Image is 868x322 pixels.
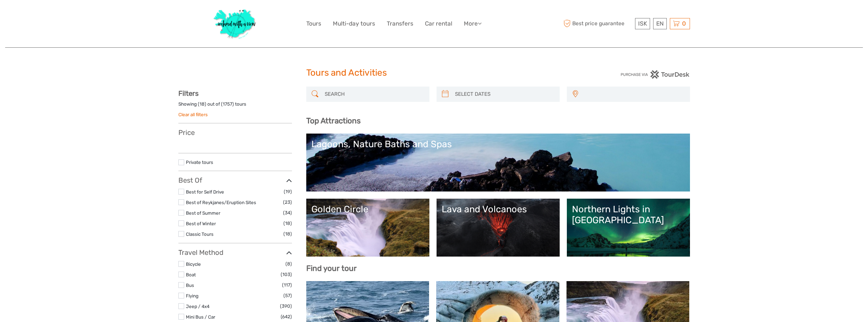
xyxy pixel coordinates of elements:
[283,198,292,206] span: (23)
[178,112,208,117] a: Clear all filters
[178,176,292,184] h3: Best Of
[281,313,292,321] span: (642)
[281,271,292,278] span: (103)
[283,219,292,227] span: (18)
[186,221,216,226] a: Best of Winter
[311,204,424,215] div: Golden Circle
[333,19,375,29] a: Multi-day tours
[285,260,292,268] span: (8)
[562,18,633,29] span: Best price guarantee
[283,209,292,217] span: (34)
[186,293,198,298] a: Flying
[200,101,205,107] label: 18
[322,88,426,100] input: SEARCH
[620,70,690,79] img: PurchaseViaTourDesk.png
[306,116,361,125] b: Top Attractions
[186,210,220,216] a: Best of Summer
[442,204,555,215] div: Lava and Volcanoes
[186,159,213,165] a: Private tours
[442,204,555,251] a: Lava and Volcanoes
[284,188,292,196] span: (19)
[186,314,215,320] a: Mini Bus / Car
[572,204,685,226] div: Northern Lights in [GEOGRAPHIC_DATA]
[186,189,224,195] a: Best for Self Drive
[306,67,562,78] h1: Tours and Activities
[186,231,214,237] a: Classic Tours
[186,261,201,267] a: Bicycle
[178,248,292,257] h3: Travel Method
[178,89,198,97] strong: Filters
[280,302,292,310] span: (390)
[186,282,194,288] a: Bus
[387,19,413,29] a: Transfers
[306,19,321,29] a: Tours
[311,204,424,251] a: Golden Circle
[681,20,687,27] span: 0
[306,264,357,273] b: Find your tour
[186,200,256,205] a: Best of Reykjanes/Eruption Sites
[464,19,482,29] a: More
[311,139,685,186] a: Lagoons, Nature Baths and Spas
[653,18,667,29] div: EN
[283,292,292,300] span: (57)
[223,101,232,107] label: 1757
[178,128,292,137] h3: Price
[186,272,196,277] a: Boat
[452,88,556,100] input: SELECT DATES
[186,304,209,309] a: Jeep / 4x4
[572,204,685,251] a: Northern Lights in [GEOGRAPHIC_DATA]
[283,230,292,238] span: (18)
[638,20,647,27] span: ISK
[425,19,452,29] a: Car rental
[178,101,292,111] div: Showing ( ) out of ( ) tours
[311,139,685,150] div: Lagoons, Nature Baths and Spas
[282,281,292,289] span: (117)
[210,5,260,42] img: 1077-ca632067-b948-436b-9c7a-efe9894e108b_logo_big.jpg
